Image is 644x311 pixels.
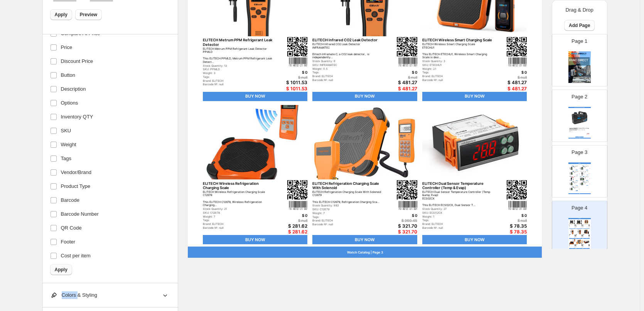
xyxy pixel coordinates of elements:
[587,248,590,248] div: $ 78.35
[203,223,275,226] div: Brand: ELITECH
[585,166,588,167] div: BOSCH ACS 553 - RRR - Automotive A/C Service Unit - ...
[312,223,384,226] div: Barcode №: null
[575,182,578,183] div: BOSCH ACS 763 - RRR - Automotive A/C Service Unit - ...
[569,235,574,236] div: ELITECH Metrum PPM Refrigerant Leak Detector PPMLD This ELITECH PPMLD, Metrum PPM Refrigerant Lea...
[573,247,576,248] div: $ 281.62
[312,92,417,101] div: BUY NOW
[578,169,580,169] div: $ 9912.86
[583,237,588,237] div: Barcode №: null
[580,166,585,170] img: primaryImage
[312,208,384,211] div: SKU: C12679
[422,60,494,63] div: Stock Quantity: 3
[576,239,583,244] img: primaryImage
[585,167,588,167] div: BOSCH ACS 553 - RRR - Automotive A/C Service Unit - For R134a JACS553 The ACS 553 air conditionin...
[203,64,275,68] div: Stock Quantity: 13
[203,219,275,222] div: Tags:
[583,219,590,224] img: primaryImage
[575,183,578,183] div: BOSCH ACS 763 - RRR - Automotive A/C Service Unit - For R1234yf JACS763 Robust, yet manoeuvrable,...
[576,227,581,228] div: Barcode №: null
[582,246,583,247] img: barcode
[61,210,99,218] span: Barcode Number
[568,107,591,108] div: Featured - Shark 141 Vacuum Pump
[583,247,588,247] div: Barcode №: null
[578,189,580,190] div: $ 8914.12
[380,229,417,235] div: $ 321.70
[586,175,588,175] div: BUY NOW
[588,225,590,226] img: qrcode
[569,225,574,225] div: ELITECH Smart Digital Manifold Kit (2-Valve)
[61,238,76,246] span: Footer
[55,267,67,273] span: Apply
[489,218,527,223] div: $ null
[586,185,588,186] div: BUY NOW
[270,75,307,79] div: $ null
[575,235,576,236] img: qrcode
[578,179,580,179] div: $ 803.66
[422,208,494,211] div: Stock Quantity: 27
[312,105,417,179] img: primaryImage
[569,219,576,224] img: primaryImage
[575,137,583,138] div: BUY NOW
[312,64,384,67] div: SKU: INFRAMATEC
[489,75,527,79] div: $ null
[568,193,591,194] div: Watch Catalog | Page undefined
[61,71,76,79] span: Button
[380,218,417,223] div: $ 360.45
[508,201,527,210] img: barcode
[380,223,417,229] div: $ 321.70
[569,186,574,191] img: primaryImage
[203,72,275,75] div: Weight: 3
[583,227,588,228] div: Barcode №: null
[569,228,576,229] div: BUY NOW
[312,212,384,215] div: Weight: 7
[203,38,275,47] div: ELITECH Metrum PPM Refrigerant Leak Detector
[588,236,590,237] img: barcode
[573,237,576,238] div: $ 1011.53
[552,201,607,253] div: Page 4ELITECHprimaryImageqrcodebarcodeELITECH Smart Digital Manifold Kit (2-Valve)ELITECH Smart D...
[576,229,583,234] img: primaryImage
[572,37,587,45] p: Page 1
[489,223,527,229] div: $ 78.35
[569,229,576,234] img: primaryImage
[203,68,275,71] div: SKU: PPMLD
[552,34,607,86] div: Page 1cover page
[203,47,275,64] div: ELITECH Metrum PPM Refrigerant Leak Detector PPMLD This ELITECH PPMLD, Metrum PPM Refrigerant Lea...
[489,229,527,235] div: $ 78.35
[422,223,494,226] div: Brand: ELITECH
[312,235,417,244] div: BUY NOW
[422,181,494,190] div: ELITECH Dual Sensor Temperature Controller (Temp & Evap)
[312,79,384,82] div: Barcode №: null
[576,170,578,170] div: BUY NOW
[552,145,607,198] div: Page 3BOSCHprimaryImageBOSCH ACS 753 - RRR - Automotive A/C Service Unit - ...EOFY Bundle deal: B...
[380,213,417,218] div: $ 0
[380,86,417,91] div: $ 481.27
[270,229,307,235] div: $ 281.62
[576,238,583,239] div: BUY NOW
[569,181,574,186] img: primaryImage
[312,43,384,59] div: ELITECH Infrared CO2 Leak Detector INFRAMATEC Elitech Inframate C, a CO2 leak detector, is indepe...
[583,239,590,244] img: primaryImage
[203,76,275,79] div: Tags:
[270,213,307,218] div: $ 0
[380,70,417,74] div: $ 0
[569,237,574,237] div: Barcode №: null
[580,238,583,238] div: $ 481.27
[588,226,590,227] img: barcode
[583,229,590,234] img: primaryImage
[573,238,576,238] div: $ 1011.53
[312,204,384,208] div: Stock Quantity: 983
[580,247,583,248] div: $ 321.70
[422,219,494,222] div: Tags:
[422,75,494,78] div: Brand: ELITECH
[587,247,590,248] div: $ 78.35
[422,64,494,67] div: SKU: ETECHU1
[582,236,583,237] img: barcode
[569,108,590,127] img: primaryImage
[576,235,581,236] div: ELITECH Infrared CO2 Leak Detector INFRAMATEC Elitech Inframate C, a CO2 leak detector, is indepe...
[312,71,384,74] div: Tags:
[203,215,275,219] div: Weight: 7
